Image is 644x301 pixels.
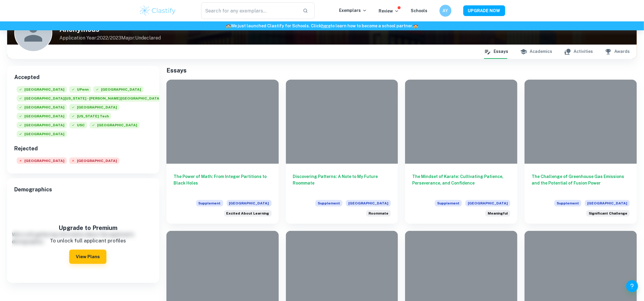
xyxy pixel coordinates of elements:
[1,23,643,29] h6: We just launched Clastify for Schools. Click to learn how to become a school partner.
[413,23,418,28] span: 🏫
[17,131,67,140] div: Accepted: Vanderbilt University
[174,173,272,193] h6: The Power of Math: From Integer Partitions to Black Holes
[17,122,67,128] span: [GEOGRAPHIC_DATA]
[14,73,152,81] h6: Accepted
[226,23,231,28] span: 🏫
[93,86,144,95] div: Accepted: Columbia University
[166,80,279,224] a: The Power of Math: From Integer Partitions to Black HolesSupplement[GEOGRAPHIC_DATA]The Stanford ...
[554,200,581,207] span: Supplement
[17,113,67,119] span: [GEOGRAPHIC_DATA]
[69,122,87,131] div: Accepted: University of Southern California
[17,95,163,104] div: Accepted: University of Michigan - Ann Arbor
[315,200,342,207] span: Supplement
[488,211,508,216] span: Meaningful
[69,250,106,264] button: View Plans
[201,2,298,19] input: Search for any exemplars...
[405,80,517,224] a: The Mindset of Karate: Cultivating Patience, Perseverance, and ConfidenceSupplement[GEOGRAPHIC_DA...
[69,104,119,113] div: Accepted: Carnegie Mellon University
[532,173,630,193] h6: The Challenge of Greenhouse Gas Emissions and the Potential of Fusion Power
[463,5,505,16] button: UPGRADE NOW
[17,113,67,122] div: Accepted: Duke University
[224,210,272,217] div: The Stanford community is deeply curious and driven to learn in and out of the classroom. Reflect...
[585,200,630,207] span: [GEOGRAPHIC_DATA]
[69,122,87,128] span: USC
[227,200,272,207] span: [GEOGRAPHIC_DATA]
[69,113,111,122] div: Accepted: Georgia Institute of Technology
[17,131,67,137] span: [GEOGRAPHIC_DATA]
[59,34,161,42] p: Application Year: 2022/2023 Major: Undeclared
[626,280,638,292] button: Help and Feedback
[89,122,140,131] div: Accepted: Rice University
[412,173,510,193] h6: The Mindset of Karate: Cultivating Patience, Perseverance, and Confidence
[17,104,67,111] span: [GEOGRAPHIC_DATA]
[411,8,428,13] a: Schools
[17,86,67,93] span: [GEOGRAPHIC_DATA]
[520,45,552,59] button: Academics
[69,86,91,93] span: UPenn
[589,211,627,216] span: Significant Challenge
[525,80,637,224] a: The Challenge of Greenhouse Gas Emissions and the Potential of Fusion PowerSupplement[GEOGRAPHIC_...
[484,45,508,59] button: Essays
[442,7,449,14] h6: AY
[14,144,152,153] h6: Rejected
[69,113,111,119] span: [US_STATE] Tech
[89,122,140,128] span: [GEOGRAPHIC_DATA]
[321,23,330,28] a: here
[564,45,593,59] button: Activities
[605,45,630,59] button: Awards
[17,86,67,95] div: Accepted: Stanford University
[465,200,510,207] span: [GEOGRAPHIC_DATA]
[226,211,269,216] span: Excited About Learning
[286,80,398,224] a: Discovering Patterns: A Note to My Future RoommateSupplement[GEOGRAPHIC_DATA]Virtually all of Sta...
[93,86,144,93] span: [GEOGRAPHIC_DATA]
[346,200,391,207] span: [GEOGRAPHIC_DATA]
[339,7,367,14] p: Exemplars
[440,5,451,17] button: AY
[366,210,391,217] div: Virtually all of Stanford's undergraduates live on campus. Write a note to your future roommate t...
[14,185,152,194] span: Demographics
[369,211,388,216] span: Roommate
[586,210,630,217] div: What is the most significant challenge that society faces today?
[69,157,119,166] div: Rejected: Princeton University
[27,223,149,232] h5: Upgrade to Premium
[27,237,149,245] p: To unlock full applicant profiles
[17,157,67,166] div: Rejected: Cornell University
[139,5,177,17] img: Clastify logo
[379,8,399,14] p: Review
[485,210,510,217] div: Tell us about something that is meaningful to you and why.
[17,122,67,131] div: Accepted: Purdue University
[17,157,67,164] span: [GEOGRAPHIC_DATA]
[69,157,119,164] span: [GEOGRAPHIC_DATA]
[435,200,462,207] span: Supplement
[69,104,119,111] span: [GEOGRAPHIC_DATA]
[196,200,223,207] span: Supplement
[69,86,91,95] div: Accepted: University of Pennsylvania
[293,173,391,193] h6: Discovering Patterns: A Note to My Future Roommate
[17,95,163,102] span: [GEOGRAPHIC_DATA][US_STATE] - [PERSON_NAME][GEOGRAPHIC_DATA]
[17,104,67,113] div: Accepted: Northwestern University
[166,66,637,75] h5: Essays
